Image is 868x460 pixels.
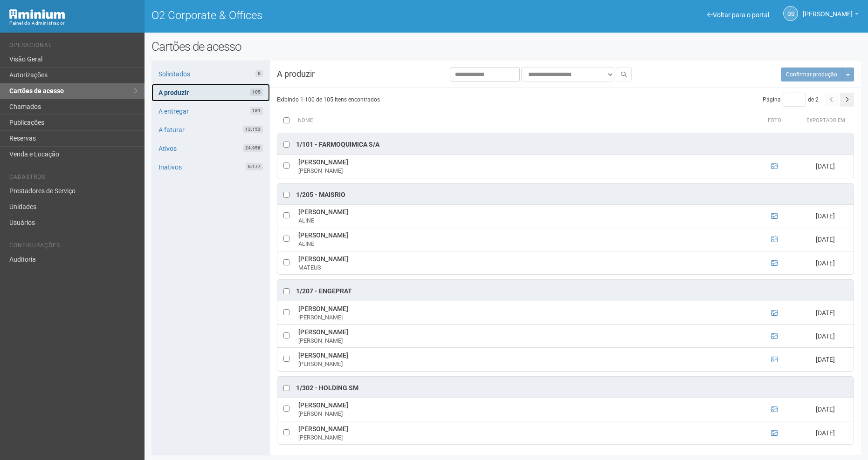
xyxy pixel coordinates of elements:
[152,140,270,157] a: Ativos24.958
[298,167,749,175] div: [PERSON_NAME]
[771,236,778,243] a: Ver foto
[296,111,751,130] th: Nome
[298,337,749,345] div: [PERSON_NAME]
[816,406,835,413] span: [DATE]
[816,429,835,437] span: [DATE]
[9,9,65,19] img: Minium
[771,309,778,317] a: Ver foto
[296,301,751,325] td: [PERSON_NAME]
[250,107,263,115] span: 181
[298,240,749,248] div: ALINE
[763,96,819,103] span: Página de 2
[152,102,270,120] a: A entregar181
[152,158,270,176] a: Inativos6.177
[298,360,749,368] div: [PERSON_NAME]
[152,9,499,21] h1: O2 Corporate & Offices
[243,144,263,152] span: 24.958
[771,429,778,437] a: Ver foto
[298,216,749,225] div: ALINE
[296,190,345,200] div: 1/205 - MAISRIO
[296,251,751,274] td: [PERSON_NAME]
[296,325,751,348] td: [PERSON_NAME]
[296,155,751,178] td: [PERSON_NAME]
[816,162,835,170] span: [DATE]
[751,111,798,130] th: Foto
[298,313,749,322] div: [PERSON_NAME]
[298,410,749,418] div: [PERSON_NAME]
[152,40,861,54] h2: Cartões de acesso
[296,421,751,444] td: [PERSON_NAME]
[270,70,368,78] h3: A produzir
[255,70,263,77] span: 0
[246,163,263,170] span: 6.177
[298,264,749,272] div: MATEUS
[296,140,379,149] div: 1/101 - FARMOQUIMICA S/A
[152,65,270,83] a: Solicitados0
[296,384,358,393] div: 1/302 - HOLDING SM
[816,332,835,340] span: [DATE]
[250,88,263,96] span: 105
[816,212,835,220] span: [DATE]
[9,19,138,27] div: Painel do Administrador
[816,356,835,363] span: [DATE]
[771,212,778,220] a: Ver foto
[806,117,845,123] span: Exportado em
[277,96,380,103] span: Exibindo 1-100 de 105 itens encontrados
[9,174,138,183] li: Cadastros
[296,228,751,251] td: [PERSON_NAME]
[296,287,352,296] div: 1/207 - ENGEPRAT
[9,42,138,52] li: Operacional
[296,348,751,371] td: [PERSON_NAME]
[771,406,778,413] a: Ver foto
[771,332,778,340] a: Ver foto
[243,126,263,133] span: 13.153
[707,11,769,19] a: Voltar para o portal
[803,12,859,19] a: [PERSON_NAME]
[803,1,853,18] span: Gabriela Souza
[771,259,778,267] a: Ver foto
[9,242,138,252] li: Configurações
[296,398,751,421] td: [PERSON_NAME]
[152,121,270,139] a: A faturar13.153
[783,6,798,21] a: GS
[298,433,749,442] div: [PERSON_NAME]
[816,236,835,243] span: [DATE]
[816,259,835,267] span: [DATE]
[771,162,778,170] a: Ver foto
[816,309,835,317] span: [DATE]
[296,204,751,228] td: [PERSON_NAME]
[152,84,270,101] a: A produzir105
[771,356,778,363] a: Ver foto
